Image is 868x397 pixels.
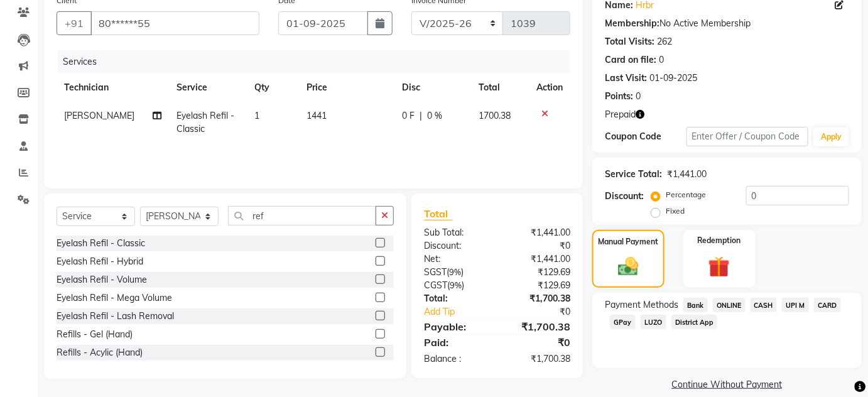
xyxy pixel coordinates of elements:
input: Enter Offer / Coupon Code [686,127,809,146]
span: CARD [814,298,841,312]
div: Refills - Gel (Hand) [57,328,133,341]
div: ( ) [415,279,497,292]
input: Search by Name/Mobile/Email/Code [90,11,259,35]
div: 0 [659,53,664,67]
span: 9% [449,267,461,277]
div: Coupon Code [605,130,686,143]
div: ( ) [415,266,497,279]
div: Discount: [605,190,644,203]
div: Balance : [415,352,497,366]
div: ₹1,441.00 [667,168,707,181]
div: 01-09-2025 [649,72,697,85]
input: Search or Scan [228,206,376,226]
img: _cash.svg [612,255,645,279]
div: Refills - Acylic (Hand) [57,346,143,359]
label: Fixed [666,205,685,217]
th: Total [471,73,529,102]
span: ONLINE [713,298,746,312]
span: [PERSON_NAME] [64,110,134,121]
img: _gift.svg [702,254,737,281]
span: Eyelash Refil - Classic [176,110,234,134]
div: Services [58,50,580,73]
div: ₹1,700.38 [497,352,580,366]
div: Total Visits: [605,35,654,48]
a: Add Tip [415,305,511,318]
span: CASH [751,298,778,312]
label: Percentage [666,189,706,200]
span: Prepaid [605,108,636,121]
span: SGST [424,266,447,278]
div: ₹0 [511,305,580,318]
th: Technician [57,73,169,102]
span: UPI M [782,298,809,312]
div: Last Visit: [605,72,647,85]
label: Manual Payment [598,236,658,247]
div: Points: [605,90,633,103]
div: ₹1,700.38 [497,319,580,334]
div: No Active Membership [605,17,849,30]
button: Apply [813,128,849,146]
div: ₹1,441.00 [497,253,580,266]
th: Action [529,73,570,102]
div: Eyelash Refil - Classic [57,237,145,250]
span: GPay [610,315,636,329]
th: Qty [247,73,299,102]
div: Service Total: [605,168,662,181]
div: Paid: [415,335,497,350]
span: Total [424,207,453,220]
span: 1441 [307,110,327,121]
div: Card on file: [605,53,656,67]
button: +91 [57,11,92,35]
span: 9% [450,280,462,290]
div: Payable: [415,319,497,334]
span: 1 [254,110,259,121]
div: Discount: [415,239,497,253]
div: ₹0 [497,239,580,253]
div: ₹129.69 [497,266,580,279]
div: ₹1,441.00 [497,226,580,239]
div: Eyelash Refil - Lash Removal [57,310,174,323]
a: Continue Without Payment [595,378,859,391]
div: Eyelash Refil - Volume [57,273,147,286]
span: Bank [683,298,708,312]
span: 0 F [403,109,415,122]
span: LUZO [641,315,666,329]
div: Sub Total: [415,226,497,239]
div: Net: [415,253,497,266]
span: 1700.38 [479,110,511,121]
div: 0 [636,90,641,103]
div: Eyelash Refil - Hybrid [57,255,143,268]
div: ₹0 [497,335,580,350]
span: CGST [424,280,447,291]
th: Price [299,73,395,102]
span: | [420,109,423,122]
div: Membership: [605,17,659,30]
div: Total: [415,292,497,305]
span: District App [671,315,718,329]
label: Redemption [698,235,741,246]
div: ₹1,700.38 [497,292,580,305]
div: ₹129.69 [497,279,580,292]
th: Service [169,73,247,102]
th: Disc [395,73,472,102]
div: Eyelash Refil - Mega Volume [57,291,172,305]
div: 262 [657,35,672,48]
span: 0 % [428,109,443,122]
span: Payment Methods [605,298,678,312]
